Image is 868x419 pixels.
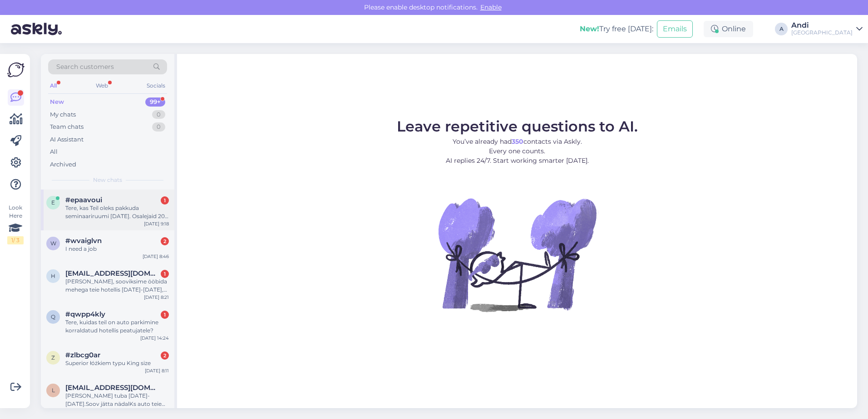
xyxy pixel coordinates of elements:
[51,199,55,206] span: e
[435,173,599,336] img: No Chat active
[144,294,169,301] div: [DATE] 8:21
[704,21,753,37] div: Online
[791,22,853,29] div: Andi
[7,236,24,244] div: 1 / 3
[580,24,653,34] div: Try free [DATE]:
[140,335,169,341] div: [DATE] 14:24
[152,110,165,119] div: 0
[65,310,105,318] span: #qwpp4kly
[48,80,59,92] div: All
[51,313,55,320] span: q
[65,245,169,253] div: I need a job
[65,392,169,408] div: [PERSON_NAME] tuba [DATE]-[DATE].Soov jätta nädalKs auto teie parklasse ja uuesti ööbimine [DATE]...
[161,351,169,360] div: 2
[397,137,638,166] p: You’ve already had contacts via Askly. Every one counts. AI replies 24/7. Start working smarter [...
[657,20,693,38] button: Emails
[50,122,84,132] div: Team chats
[144,220,169,227] div: [DATE] 9:18
[145,80,167,92] div: Socials
[65,204,169,220] div: Tere, kas Teil oleks pakkuda seminaariruumi [DATE]. Osalejaid 20-25 inimest?
[478,3,504,11] span: Enable
[52,387,55,394] span: l
[50,160,76,169] div: Archived
[65,237,102,245] span: #wvaiglvn
[145,367,169,374] div: [DATE] 8:11
[397,117,638,135] span: Leave repetitive questions to AI.
[65,384,160,392] span: levotongrupp@gmail.com
[51,273,55,279] span: h
[65,196,102,204] span: #epaavoui
[50,240,56,247] span: w
[161,311,169,319] div: 1
[161,270,169,278] div: 1
[65,318,169,335] div: Tere, kuidas teil on auto parkimine korraldatud hotellis peatujatele?
[7,61,25,78] img: Askly Logo
[50,147,58,156] div: All
[65,269,160,278] span: halin.niils@gmail.com
[50,110,76,119] div: My chats
[65,278,169,294] div: [PERSON_NAME], sooviksime ööbida mehega teie hotellis [DATE]-[DATE], kas see oleks veel vöimalik ...
[50,97,64,107] div: New
[56,62,114,72] span: Search customers
[791,22,863,36] a: Andi[GEOGRAPHIC_DATA]
[65,359,169,367] div: Superior łóżkiem typu King size
[51,354,55,361] span: z
[152,122,165,132] div: 0
[580,24,599,33] b: New!
[50,135,84,144] div: AI Assistant
[143,253,169,260] div: [DATE] 8:46
[512,137,523,146] b: 350
[775,23,788,35] div: A
[7,204,24,244] div: Look Here
[65,351,100,359] span: #zlbcg0ar
[791,29,853,36] div: [GEOGRAPHIC_DATA]
[93,176,122,184] span: New chats
[94,80,110,92] div: Web
[161,237,169,245] div: 2
[161,196,169,205] div: 1
[145,97,165,107] div: 99+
